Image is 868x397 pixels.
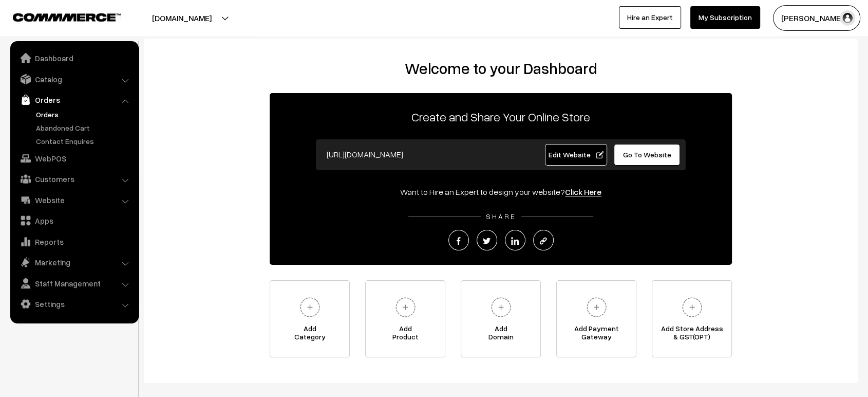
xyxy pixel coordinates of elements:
img: plus.svg [391,293,420,321]
span: Add Domain [461,324,540,345]
a: Add PaymentGateway [556,280,636,357]
img: COMMMERCE [13,13,121,21]
a: Contact Enquires [33,136,135,147]
a: Dashboard [13,49,135,67]
span: Add Payment Gateway [557,324,636,345]
a: AddCategory [270,280,350,357]
a: Abandoned Cart [33,122,135,133]
a: COMMMERCE [13,10,103,23]
a: AddDomain [461,280,541,357]
div: Want to Hire an Expert to design your website? [270,186,732,198]
span: Add Product [366,324,445,345]
img: plus.svg [582,293,611,321]
span: SHARE [481,212,521,221]
a: WebPOS [13,149,135,168]
span: Go To Website [623,150,671,159]
p: Create and Share Your Online Store [270,107,732,126]
a: Edit Website [545,144,608,166]
a: Reports [13,232,135,251]
img: user [840,10,855,26]
span: Add Category [270,324,349,345]
span: Add Store Address & GST(OPT) [652,324,731,345]
a: Click Here [565,187,601,197]
a: Apps [13,211,135,230]
img: plus.svg [678,293,706,321]
h2: Welcome to your Dashboard [154,59,847,78]
a: My Subscription [690,6,760,29]
a: Website [13,191,135,209]
img: plus.svg [296,293,324,321]
a: Hire an Expert [619,6,681,29]
button: [DOMAIN_NAME] [116,5,248,31]
a: AddProduct [365,280,445,357]
a: Orders [13,91,135,109]
button: [PERSON_NAME] [773,5,860,31]
a: Catalog [13,70,135,88]
a: Orders [33,109,135,120]
a: Add Store Address& GST(OPT) [652,280,732,357]
a: Customers [13,170,135,188]
a: Marketing [13,253,135,272]
a: Go To Website [614,144,680,166]
a: Staff Management [13,274,135,293]
a: Settings [13,295,135,313]
span: Edit Website [549,150,603,159]
img: plus.svg [487,293,515,321]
